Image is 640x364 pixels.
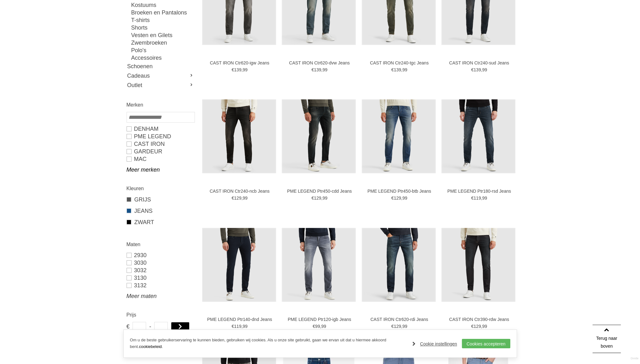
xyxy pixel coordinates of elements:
[127,62,194,71] a: Schoenen
[139,344,161,349] a: cookiebeleid
[314,196,321,201] span: 129
[127,133,194,140] a: PME LEGEND
[205,317,274,322] a: PME LEGEND Ptr140-dnd Jeans
[127,218,194,226] a: ZWART
[282,228,356,302] img: PME LEGEND Ptr120-igb Jeans
[131,47,194,54] a: Polo's
[127,282,194,289] a: 3132
[127,274,194,282] a: 3130
[127,292,194,300] a: Meer maten
[481,324,482,329] span: ,
[131,16,194,24] a: T-shirts
[473,67,481,72] span: 139
[232,196,234,201] span: €
[321,196,322,201] span: ,
[149,322,151,331] span: -
[362,99,436,173] img: PME LEGEND Ptr450-btb Jeans
[285,317,354,322] a: PME LEGEND Ptr120-igb Jeans
[131,54,194,62] a: Accessoires
[471,67,474,72] span: €
[445,188,514,194] a: PME LEGEND Ptr180-rsd Jeans
[311,67,314,72] span: €
[202,99,276,173] img: CAST IRON Ctr240-ncb Jeans
[127,267,194,274] a: 3032
[321,324,326,329] span: 99
[391,67,394,72] span: €
[285,188,354,194] a: PME LEGEND Ptr450-cdd Jeans
[401,67,402,72] span: ,
[402,324,407,329] span: 99
[394,324,401,329] span: 129
[131,31,194,39] a: Vesten en Gilets
[391,324,394,329] span: €
[482,324,487,329] span: 99
[127,101,194,109] h2: Merken
[282,99,356,173] img: PME LEGEND Ptr450-cdd Jeans
[394,67,401,72] span: 139
[205,188,274,194] a: CAST IRON Ctr240-ncb Jeans
[473,324,481,329] span: 129
[241,196,243,201] span: ,
[322,196,327,201] span: 99
[321,67,322,72] span: ,
[445,317,514,322] a: CAST IRON Ctr390-rdw Jeans
[482,67,487,72] span: 99
[127,125,194,133] a: DENHAM
[127,185,194,192] h2: Kleuren
[445,60,514,66] a: CAST IRON Ctr240-sud Jeans
[243,67,248,72] span: 99
[462,339,510,348] a: Cookies accepteren
[131,24,194,31] a: Shorts
[441,228,515,302] img: CAST IRON Ctr390-rdw Jeans
[127,80,194,90] a: Outlet
[131,9,194,16] a: Broeken en Pantalons
[631,355,638,362] a: Divide
[402,196,407,201] span: 99
[481,196,482,201] span: ,
[401,324,402,329] span: ,
[481,67,482,72] span: ,
[401,196,402,201] span: ,
[131,39,194,47] a: Zwembroeken
[241,67,243,72] span: ,
[243,196,248,201] span: 99
[127,196,194,204] a: GRIJS
[320,324,321,329] span: ,
[130,337,406,350] p: Om u de beste gebruikerservaring te kunnen bieden, gebruiken wij cookies. Als u onze site gebruik...
[314,67,321,72] span: 139
[315,324,320,329] span: 99
[127,251,194,259] a: 2930
[131,1,194,9] a: Kostuums
[234,324,241,329] span: 119
[241,324,243,329] span: ,
[127,240,194,248] h2: Maten
[365,317,434,322] a: CAST IRON Ctr620-rdi Jeans
[365,188,434,194] a: PME LEGEND Ptr450-btb Jeans
[313,324,315,329] span: €
[202,228,276,302] img: PME LEGEND Ptr140-dnd Jeans
[473,196,481,201] span: 119
[362,228,436,302] img: CAST IRON Ctr620-rdi Jeans
[243,324,248,329] span: 99
[127,259,194,267] a: 3030
[412,339,457,349] a: Cookie instellingen
[234,196,241,201] span: 129
[394,196,401,201] span: 129
[471,196,474,201] span: €
[127,155,194,163] a: MAC
[441,99,515,173] img: PME LEGEND Ptr180-rsd Jeans
[232,324,234,329] span: €
[471,324,474,329] span: €
[205,60,274,66] a: CAST IRON Ctr620-igw Jeans
[127,140,194,148] a: CAST IRON
[127,322,129,331] span: €
[285,60,354,66] a: CAST IRON Ctr620-dvw Jeans
[592,325,621,353] a: Terug naar boven
[482,196,487,201] span: 99
[232,67,234,72] span: €
[322,67,327,72] span: 99
[234,67,241,72] span: 139
[127,207,194,215] a: JEANS
[365,60,434,66] a: CAST IRON Ctr240-tgc Jeans
[127,148,194,155] a: GARDEUR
